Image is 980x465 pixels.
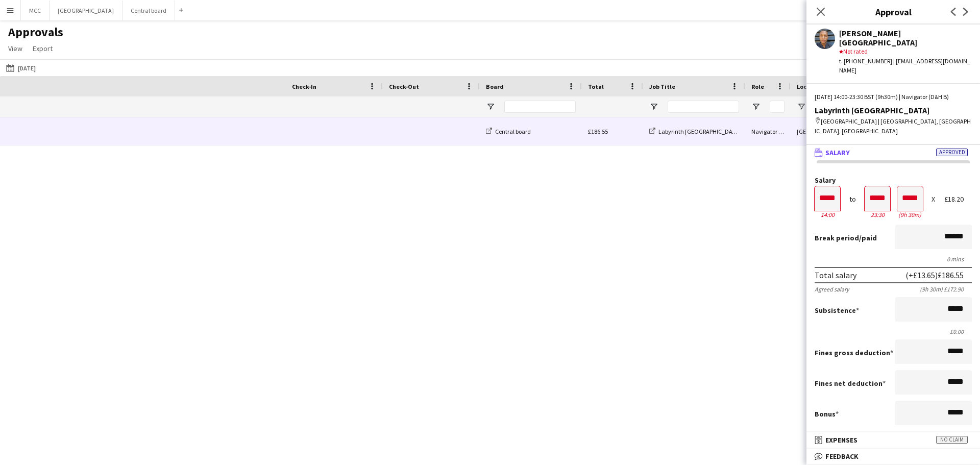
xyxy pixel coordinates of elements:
mat-expansion-panel-header: SalaryApproved [806,145,980,160]
span: Total [588,83,604,90]
a: View [4,42,27,55]
label: Fines gross deduction [815,348,893,357]
button: Open Filter Menu [751,102,761,111]
span: Break period [815,233,859,242]
input: Role Filter Input [770,101,785,113]
button: Open Filter Menu [649,102,658,111]
div: 14:00 [815,211,840,218]
span: Check-Out [389,83,419,90]
div: 23:30 [865,211,890,218]
button: Open Filter Menu [486,102,495,111]
span: Approved [936,149,968,156]
div: to [849,195,856,203]
span: No claim [936,436,968,444]
span: Feedback [825,452,859,461]
button: Central board [122,1,175,20]
button: MCC [21,1,50,20]
div: [GEOGRAPHIC_DATA] | [GEOGRAPHIC_DATA], [GEOGRAPHIC_DATA], [GEOGRAPHIC_DATA] [815,117,972,135]
h3: Approval [806,5,980,18]
span: Labyrinth [GEOGRAPHIC_DATA] [658,128,741,135]
label: Fines net deduction [815,379,886,388]
button: [DATE] [4,62,38,74]
span: Role [751,83,764,90]
div: £0.00 [815,328,972,335]
button: [GEOGRAPHIC_DATA] [50,1,122,20]
div: (+£13.65) £186.55 [905,270,964,280]
span: £186.55 [588,128,608,135]
div: [GEOGRAPHIC_DATA] [791,117,893,145]
div: [PERSON_NAME][GEOGRAPHIC_DATA] [839,29,972,47]
span: Salary [825,148,850,157]
div: (9h 30m) £172.90 [920,285,972,293]
label: Bonus [815,409,839,419]
a: Export [29,42,57,55]
span: Location [797,83,822,90]
div: 9h 30m [897,211,923,218]
a: Central board [486,128,531,135]
mat-expansion-panel-header: Feedback [806,449,980,464]
input: Board Filter Input [504,101,576,113]
label: Salary [815,177,972,184]
span: Central board [495,128,531,135]
div: Agreed salary [815,285,849,293]
span: Board [486,83,504,90]
span: View [8,44,22,53]
span: Export [33,44,53,53]
input: Job Title Filter Input [668,101,739,113]
div: 0 mins [815,255,972,263]
a: Labyrinth [GEOGRAPHIC_DATA] [649,128,741,135]
mat-expansion-panel-header: ExpensesNo claim [806,432,980,448]
div: t. [PHONE_NUMBER] | [EMAIL_ADDRESS][DOMAIN_NAME] [839,57,972,75]
div: Total salary [815,270,856,280]
div: Labyrinth [GEOGRAPHIC_DATA] [815,106,972,115]
label: Subsistence [815,306,859,315]
div: £18.20 [944,195,972,203]
div: [DATE] 14:00-23:30 BST (9h30m) | Navigator (D&H B) [815,92,972,102]
span: Job Title [649,83,675,90]
div: Navigator (D&H B) [745,117,791,145]
label: /paid [815,233,877,242]
span: Expenses [825,435,857,445]
span: Check-In [292,83,316,90]
div: Not rated [839,47,972,56]
div: X [932,195,935,203]
button: Open Filter Menu [797,102,806,111]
